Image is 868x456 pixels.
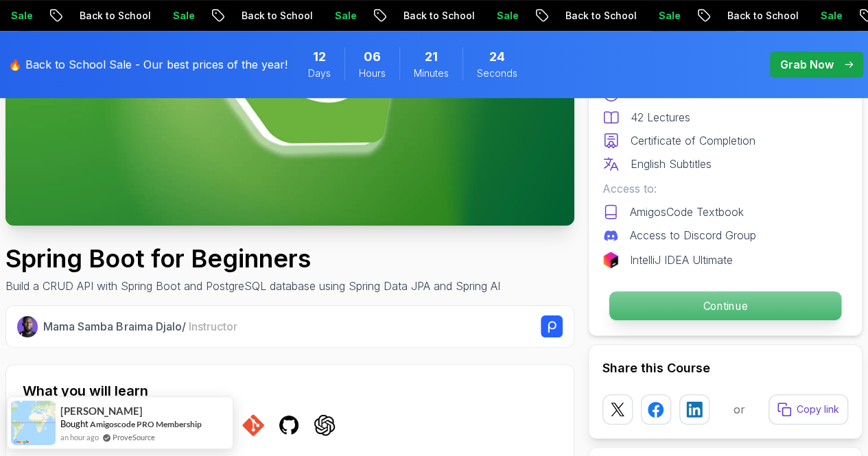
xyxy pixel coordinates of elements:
img: git logo [242,414,264,436]
p: Sale [629,9,673,23]
p: Copy link [797,403,839,416]
p: Access to Discord Group [630,227,756,243]
img: jetbrains logo [602,252,619,268]
span: Instructor [188,320,237,333]
button: Copy link [769,394,848,424]
h1: Spring Boot for Beginners [5,245,500,272]
p: Certificate of Completion [631,132,755,149]
p: or [734,401,745,418]
span: [PERSON_NAME] [60,405,143,417]
p: 🔥 Back to School Sale - Our best prices of the year! [8,56,288,73]
img: Nelson Djalo [17,316,38,337]
p: Sale [467,9,511,23]
span: an hour ago [60,431,99,443]
p: Access to: [602,180,848,197]
img: chatgpt logo [314,414,336,436]
p: Back to School [50,9,143,23]
h2: What you will learn [23,381,557,400]
p: Continue [609,291,841,320]
span: Bought [60,418,89,429]
span: 21 Minutes [425,47,438,67]
p: English Subtitles [631,156,712,172]
p: IntelliJ IDEA Ultimate [630,252,733,268]
h2: Share this Course [602,359,848,378]
span: 12 Days [313,47,326,67]
img: provesource social proof notification image [11,400,56,445]
a: ProveSource [113,431,155,443]
span: Seconds [477,67,517,80]
p: Mama Samba Braima Djalo / [43,318,237,335]
span: Hours [359,67,386,80]
span: Minutes [414,67,449,80]
span: 6 Hours [364,47,381,67]
p: Sale [791,9,835,23]
a: Amigoscode PRO Membership [90,419,202,429]
p: Build a CRUD API with Spring Boot and PostgreSQL database using Spring Data JPA and Spring AI [5,278,500,294]
img: github logo [278,414,300,436]
p: Grab Now [780,56,834,73]
p: Back to School [536,9,629,23]
p: Back to School [698,9,791,23]
span: 24 Seconds [489,47,505,67]
span: Days [308,67,331,80]
p: Back to School [212,9,305,23]
p: 42 Lectures [631,109,690,125]
p: Sale [143,9,187,23]
p: Back to School [374,9,467,23]
button: Continue [609,291,842,321]
p: Sale [305,9,349,23]
p: AmigosCode Textbook [630,204,744,220]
